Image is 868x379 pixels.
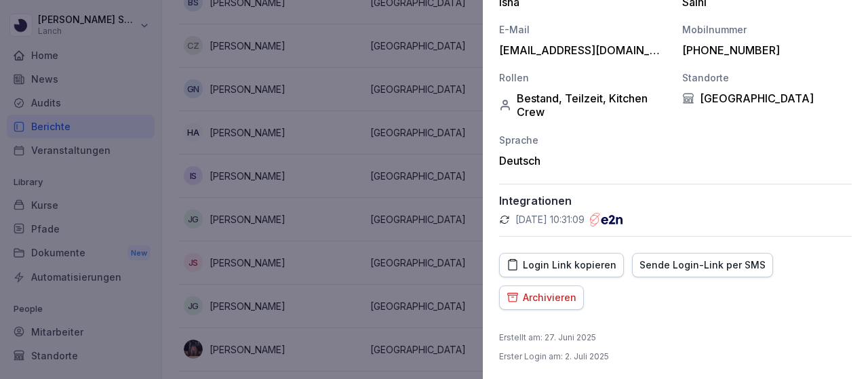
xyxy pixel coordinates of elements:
[682,71,852,85] div: Standorte
[682,92,852,105] div: [GEOGRAPHIC_DATA]
[590,213,623,226] img: e2n.png
[682,43,845,57] div: [PHONE_NUMBER]
[682,22,852,37] div: Mobilnummer
[499,154,669,167] div: Deutsch
[499,253,624,277] button: Login Link kopieren
[639,258,766,273] div: Sende Login-Link per SMS
[507,258,616,273] div: Login Link kopieren
[507,290,576,305] div: Archivieren
[499,133,669,147] div: Sprache
[632,253,773,277] button: Sende Login-Link per SMS
[499,22,669,37] div: E-Mail
[499,332,596,344] p: Erstellt am : 27. Juni 2025
[515,213,585,226] p: [DATE] 10:31:09
[499,43,662,57] div: [EMAIL_ADDRESS][DOMAIN_NAME]
[499,194,852,207] p: Integrationen
[499,71,669,85] div: Rollen
[499,351,609,363] p: Erster Login am : 2. Juli 2025
[499,285,584,310] button: Archivieren
[499,92,669,119] div: Bestand, Teilzeit, Kitchen Crew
